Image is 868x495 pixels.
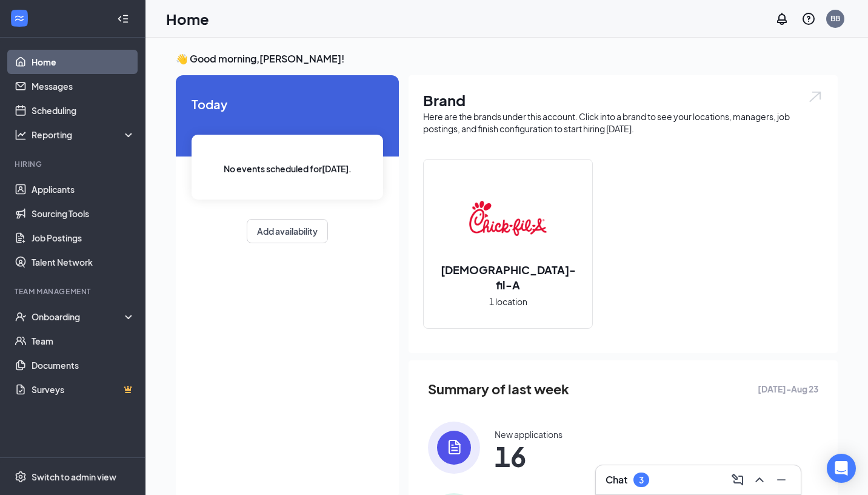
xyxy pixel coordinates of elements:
button: Add availability [247,219,328,243]
a: Team [32,329,135,353]
a: Talent Network [32,250,135,274]
h2: [DEMOGRAPHIC_DATA]-fil-A [424,262,592,292]
span: No events scheduled for [DATE] . [224,162,352,175]
svg: ComposeMessage [730,473,745,487]
div: 3 [639,475,644,485]
div: Team Management [15,286,133,297]
div: Onboarding [32,311,125,323]
div: Hiring [15,159,133,169]
div: Here are the brands under this account. Click into a brand to see your locations, managers, job p... [423,110,823,135]
div: Switch to admin view [32,471,116,483]
h3: 👋 Good morning, [PERSON_NAME] ! [176,52,838,66]
span: Summary of last week [428,379,569,400]
button: Minimize [772,470,791,490]
div: BB [830,13,840,24]
button: ComposeMessage [728,470,747,490]
svg: Notifications [775,12,789,26]
span: 16 [495,445,563,467]
a: Scheduling [32,98,135,123]
svg: UserCheck [15,311,27,323]
svg: WorkstreamLogo [13,12,25,24]
svg: QuestionInfo [801,12,816,26]
a: Messages [32,74,135,98]
svg: Settings [15,471,27,483]
h1: Brand [423,90,823,110]
svg: ChevronUp [752,473,767,487]
a: SurveysCrown [32,377,135,402]
div: New applications [495,428,563,440]
h3: Chat [606,473,627,487]
a: Sourcing Tools [32,201,135,226]
svg: Minimize [774,473,789,487]
a: Job Postings [32,226,135,250]
span: Today [192,95,383,113]
a: Home [32,50,135,74]
h1: Home [166,8,209,29]
img: open.6027fd2a22e1237b5b06.svg [807,90,823,104]
img: Chick-fil-A [469,180,547,257]
div: Reporting [32,129,136,141]
span: 1 location [489,295,527,308]
img: icon [428,422,480,474]
a: Applicants [32,177,135,201]
svg: Analysis [15,129,27,141]
div: Open Intercom Messenger [827,454,856,483]
a: Documents [32,353,135,377]
span: [DATE] - Aug 23 [758,382,818,396]
svg: Collapse [117,13,129,25]
button: ChevronUp [750,470,769,490]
